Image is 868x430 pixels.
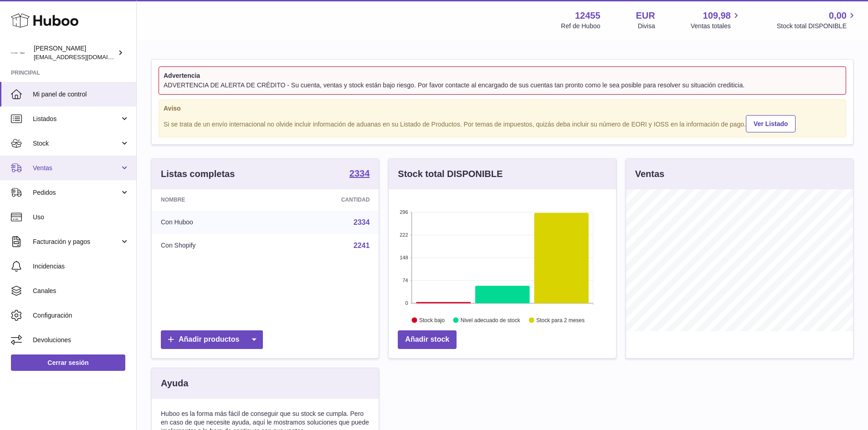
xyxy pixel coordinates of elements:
[34,53,134,61] span: [EMAIL_ADDRESS][DOMAIN_NAME]
[398,168,503,180] h3: Stock total DISPONIBLE
[349,169,370,180] a: 2334
[164,71,841,80] strong: Advertencia
[746,115,796,132] a: Ver Listado
[691,10,741,30] a: 109,98 Ventas totales
[34,44,116,61] div: [PERSON_NAME]
[164,114,841,133] div: Si se trata de un envío internacional no olvide incluir información de aduanas en su Listado de P...
[33,164,120,172] span: Ventas
[561,22,600,30] div: Ref de Huboo
[164,104,841,113] strong: Aviso
[33,238,120,246] span: Facturación y pagos
[354,218,370,226] a: 2334
[161,168,235,180] h3: Listas completas
[406,301,408,306] text: 0
[635,168,664,180] h3: Ventas
[703,10,731,22] span: 109,98
[400,233,408,238] text: 222
[33,311,129,320] span: Configuración
[33,139,120,148] span: Stock
[33,287,129,295] span: Canales
[272,189,379,210] th: Cantidad
[461,317,521,324] text: Nivel adecuado de stock
[161,377,188,390] h3: Ayuda
[777,22,857,30] span: Stock total DISPONIBLE
[152,234,272,258] td: Con Shopify
[164,81,841,90] div: ADVERTENCIA DE ALERTA DE CRÉDITO - Su cuenta, ventas y stock están bajo riesgo. Por favor contact...
[33,262,129,271] span: Incidencias
[11,46,25,60] img: pedidos@glowrias.com
[33,115,120,123] span: Listados
[575,10,601,22] strong: 12455
[161,330,263,349] a: Añadir productos
[777,10,857,30] a: 0,00 Stock total DISPONIBLE
[638,22,655,30] div: Divisa
[33,188,120,197] span: Pedidos
[398,330,457,349] a: Añadir stock
[354,242,370,249] a: 2241
[400,210,408,215] text: 296
[11,354,125,371] a: Cerrar sesión
[33,336,129,344] span: Devoluciones
[400,255,408,261] text: 148
[152,189,272,210] th: Nombre
[691,22,741,30] span: Ventas totales
[403,278,408,283] text: 74
[636,10,655,22] strong: EUR
[349,169,370,178] strong: 2334
[419,317,445,324] text: Stock bajo
[536,317,585,324] text: Stock para 2 meses
[33,213,129,222] span: Uso
[829,10,847,22] span: 0,00
[33,90,129,99] span: Mi panel de control
[152,211,272,234] td: Con Huboo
